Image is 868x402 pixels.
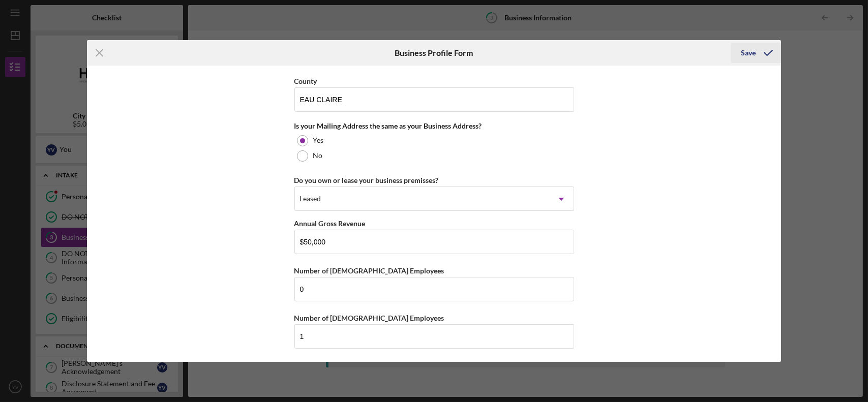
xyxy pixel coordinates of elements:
div: Leased [300,195,321,203]
label: Yes [313,136,324,144]
label: Annual Gross Revenue [294,219,366,228]
div: Save [741,43,756,63]
label: Number of [DEMOGRAPHIC_DATA] Employees [294,314,444,322]
h6: Business Profile Form [395,48,473,57]
button: Save [731,43,781,63]
label: County [294,77,317,85]
div: Is your Mailing Address the same as your Business Address? [294,122,574,130]
label: Number of [DEMOGRAPHIC_DATA] Employees [294,266,444,275]
label: No [313,151,323,160]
